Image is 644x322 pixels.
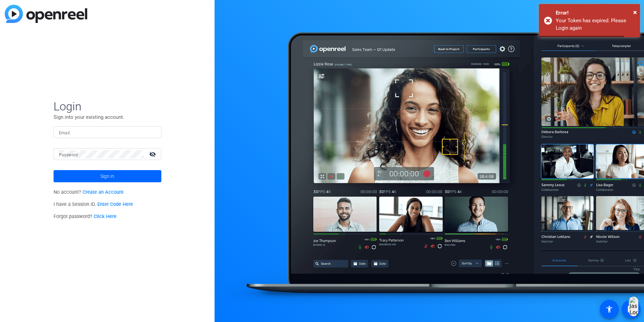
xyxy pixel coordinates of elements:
[54,99,161,113] span: Login
[54,214,117,219] span: Forgot password?
[83,189,124,195] a: Create an Account
[145,149,161,159] mat-icon: visibility_off
[100,168,114,185] span: Sign in
[633,7,637,17] button: Close
[59,153,78,157] mat-label: Password
[633,8,637,16] span: ×
[5,5,87,23] img: blue-gradient.svg
[54,189,124,195] span: No account?
[59,128,156,136] input: Enter Email Address
[59,131,70,135] mat-label: Email
[54,202,133,207] span: I have a Session ID.
[627,305,635,313] mat-icon: message
[556,17,635,32] div: Your Token has expired. Please Login again
[54,170,161,182] button: Sign in
[54,113,161,121] p: Sign into your existing account.
[556,9,635,17] div: Error!
[605,305,613,313] mat-icon: accessibility
[94,214,117,219] a: Click Here
[97,202,133,207] a: Enter Code Here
